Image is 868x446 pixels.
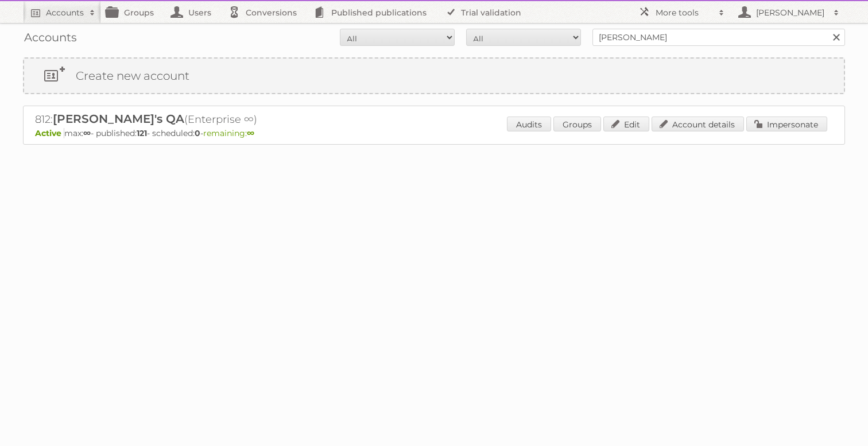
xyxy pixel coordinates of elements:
[438,1,533,23] a: Trial validation
[23,1,101,23] a: Accounts
[101,1,165,23] a: Groups
[507,117,551,131] a: Audits
[35,112,437,127] h2: 812: (Enterprise ∞)
[195,128,200,138] strong: 0
[35,128,64,138] span: Active
[46,7,84,18] h2: Accounts
[652,117,744,131] a: Account details
[203,128,254,138] span: remaining:
[730,1,845,23] a: [PERSON_NAME]
[656,7,713,18] h2: More tools
[53,112,184,126] span: [PERSON_NAME]'s QA
[83,128,91,138] strong: ∞
[553,117,601,131] a: Groups
[24,59,844,93] a: Create new account
[633,1,730,23] a: More tools
[223,1,308,23] a: Conversions
[247,128,254,138] strong: ∞
[603,117,649,131] a: Edit
[753,7,828,18] h2: [PERSON_NAME]
[746,117,827,131] a: Impersonate
[35,128,833,138] p: max: - published: - scheduled: -
[137,128,147,138] strong: 121
[165,1,223,23] a: Users
[308,1,438,23] a: Published publications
